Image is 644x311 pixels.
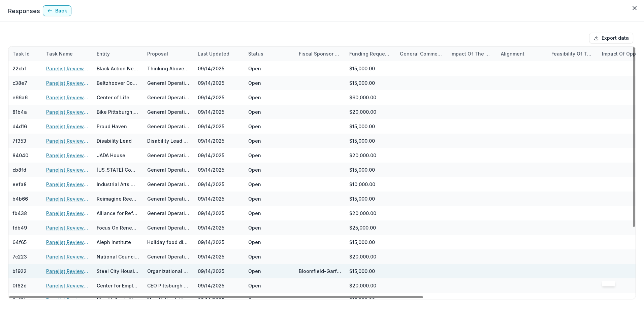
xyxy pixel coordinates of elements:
[547,46,598,61] div: Feasibility of the Plan
[147,152,190,159] div: General Operating Support
[46,152,89,159] a: Panelist Review - SEJ
[147,282,190,289] div: CEO Pittsburgh General Operating Support
[248,166,261,173] div: Open
[97,210,139,217] div: Alliance for Refugee Youth Support and Education
[12,181,27,188] div: eefa8
[248,137,261,144] div: Open
[349,123,375,130] div: $15,000.00
[97,123,127,130] div: Proud Haven
[194,278,244,293] div: 09/14/2025
[248,282,261,289] div: Open
[143,46,194,61] div: Proposal
[97,79,139,87] div: Beltzhoover Consensus Group
[248,65,261,72] div: Open
[248,108,261,115] div: Open
[345,46,396,61] div: Funding Requested
[194,46,244,61] div: Last Updated
[46,239,89,246] a: Panelist Review - SEJ
[147,79,190,87] div: General Operating Support
[97,65,139,72] div: Black Action Network Committee
[248,224,261,231] div: Open
[12,224,27,231] div: fdb49
[446,46,497,61] div: Impact of the Organization or Project
[46,195,89,202] a: Panelist Review - SEJ
[349,137,375,144] div: $15,000.00
[295,50,345,57] div: Fiscal Sponsor Name
[194,206,244,220] div: 09/14/2025
[8,46,42,61] div: Task Id
[12,282,27,289] div: 0f82d
[248,123,261,130] div: Open
[12,166,26,173] div: cb8fd
[349,108,376,115] div: $20,000.00
[147,268,190,275] div: Organizational Development Support
[248,181,261,188] div: Open
[248,210,261,217] div: Open
[12,94,28,101] div: e66a6
[248,94,261,101] div: Open
[97,239,131,246] div: Aleph Institute
[349,94,376,101] div: $60,000.00
[12,108,27,115] div: 81b4a
[194,50,233,57] div: Last Updated
[12,253,27,260] div: 7c223
[147,181,190,188] div: General Operating Support
[248,239,261,246] div: Open
[349,268,375,275] div: $15,000.00
[97,282,139,289] div: Center for Employment Opportunities
[46,181,89,188] a: Panelist Review - SEJ
[194,293,244,307] div: 09/14/2025
[497,46,547,61] div: Alignment
[12,195,28,202] div: b4b66
[349,79,375,87] div: $15,000.00
[8,50,34,57] div: Task Id
[97,224,139,231] div: Focus On Renewal
[46,79,89,87] a: Panelist Review - SEJ
[147,166,190,173] div: General Operating Support
[396,46,446,61] div: General Comments
[194,235,244,249] div: 09/14/2025
[248,195,261,202] div: Open
[8,6,40,15] p: Responses
[97,137,132,144] div: Disability Lead
[194,148,244,163] div: 09/14/2025
[244,46,295,61] div: Status
[248,152,261,159] div: Open
[97,152,125,159] div: JADA House
[589,33,633,43] button: Export data
[12,123,27,130] div: d4d16
[147,239,190,246] div: Holiday food distribution
[194,249,244,264] div: 09/14/2025
[46,137,89,144] a: Panelist Review - SEJ
[194,220,244,235] div: 09/14/2025
[497,50,528,57] div: Alignment
[629,3,640,13] button: Close
[349,239,375,246] div: $15,000.00
[396,50,446,57] div: General Comments
[147,123,190,130] div: General Operating Support for QMNTY QHEST
[547,50,598,57] div: Feasibility of the Plan
[97,195,139,202] div: Reimagine Reentry, Inc.
[194,264,244,278] div: 09/14/2025
[46,94,89,101] a: Panelist Review - SEJ
[194,76,244,90] div: 09/14/2025
[345,50,396,57] div: Funding Requested
[143,50,172,57] div: Proposal
[46,210,89,217] a: Panelist Review - SEJ
[147,195,190,202] div: General Operating Support
[295,46,345,61] div: Fiscal Sponsor Name
[349,152,376,159] div: $20,000.00
[46,123,89,130] a: Panelist Review - SEJ
[147,137,190,144] div: Disability Lead Southwestern [GEOGRAPHIC_DATA] Chapter General Operations
[97,181,139,188] div: Industrial Arts Workshop
[12,137,26,144] div: 7f353
[248,253,261,260] div: Open
[97,94,129,101] div: Center of Life
[349,282,376,289] div: $20,000.00
[12,79,27,87] div: c38e7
